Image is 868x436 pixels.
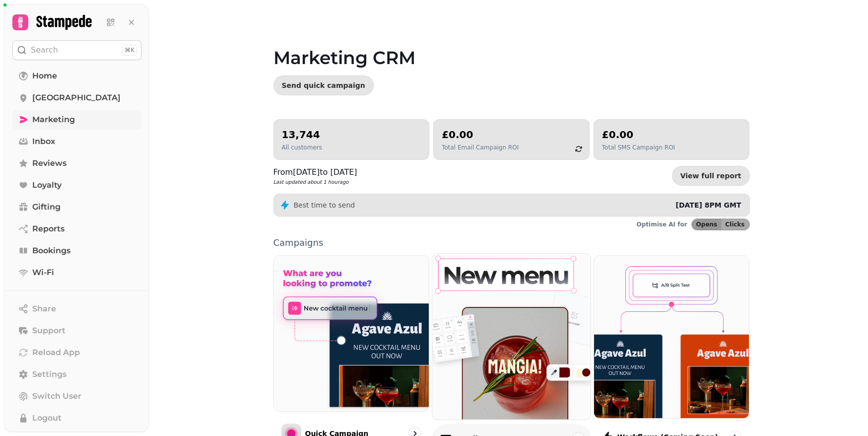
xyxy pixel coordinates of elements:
button: Logout [12,408,141,428]
h2: £0.00 [442,128,519,142]
h1: Marketing CRM [273,24,750,68]
span: [DATE] 8PM GMT [676,201,741,209]
h2: 13,744 [282,128,322,142]
span: Bookings [32,245,70,257]
p: Best time to send [294,200,355,210]
span: [GEOGRAPHIC_DATA] [32,92,121,104]
span: Share [32,303,56,315]
span: Reload App [32,347,80,359]
button: refresh [570,141,587,157]
span: Wi-Fi [32,267,54,279]
p: Total SMS Campaign ROI [602,144,675,151]
span: Logout [32,412,62,424]
div: ⌘K [122,45,137,56]
p: Last updated about 1 hour ago [273,178,357,186]
button: Clicks [721,219,749,230]
p: All customers [282,144,322,151]
span: Opens [696,221,718,227]
a: Gifting [12,197,141,217]
button: Search⌘K [12,40,141,60]
img: Workflows (coming soon) [594,256,749,418]
span: Reviews [32,157,67,169]
span: Send quick campaign [282,82,365,89]
img: Quick Campaign [274,256,429,411]
span: Home [32,70,57,82]
a: Home [12,66,141,86]
a: Bookings [12,241,141,261]
a: [GEOGRAPHIC_DATA] [12,88,141,108]
p: Campaigns [273,238,750,247]
span: Marketing [32,114,75,126]
p: Optimise AI for [637,220,687,228]
a: Marketing [12,110,141,130]
a: Loyalty [12,175,141,195]
a: Settings [12,364,141,384]
button: Send quick campaign [273,75,374,95]
button: Share [12,299,141,319]
button: Reload App [12,343,141,363]
span: Loyalty [32,179,62,191]
a: Reports [12,219,141,239]
span: Inbox [32,136,55,147]
p: Search [31,44,58,56]
span: Reports [32,223,65,235]
span: Settings [32,368,67,380]
img: Email [424,245,599,428]
span: Clicks [725,221,744,227]
span: Switch User [32,390,81,402]
p: Total Email Campaign ROI [442,144,519,151]
h2: £0.00 [602,128,675,142]
button: Support [12,321,141,341]
button: Switch User [12,386,141,406]
button: Opens [692,219,722,230]
a: Inbox [12,132,141,151]
a: Reviews [12,153,141,173]
span: Support [32,325,66,337]
p: From [DATE] to [DATE] [273,166,357,178]
a: View full report [672,166,750,186]
span: Gifting [32,201,61,213]
a: Wi-Fi [12,263,141,283]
